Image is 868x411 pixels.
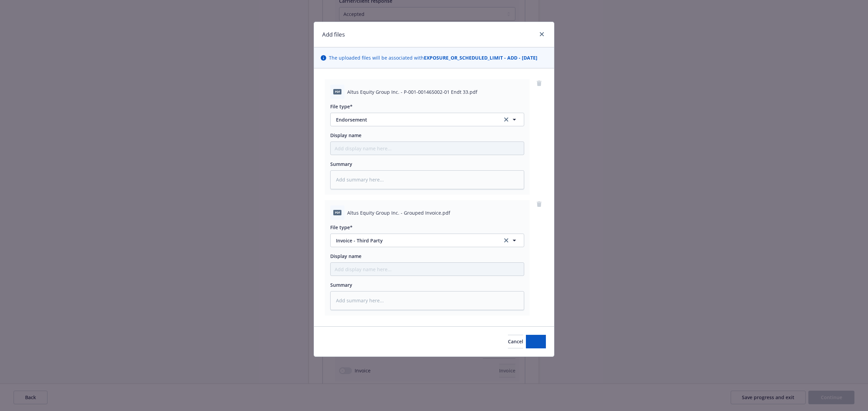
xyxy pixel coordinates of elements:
[329,54,537,61] span: The uploaded files will be associated with
[330,253,361,259] span: Display name
[322,30,345,39] h1: Add files
[331,263,524,276] input: Add display name here...
[330,132,361,138] span: Display name
[336,237,493,244] span: Invoice - Third Party
[330,103,353,110] span: File type*
[424,55,537,61] strong: EXPOSURE_OR_SCHEDULED_LIMIT - ADD - [DATE]
[330,234,524,247] button: Invoice - Third Partyclear selection
[331,142,524,155] input: Add display name here...
[502,115,510,124] a: clear selection
[347,209,450,216] span: Altus Equity Group Inc. - Grouped Invoice.pdf
[347,88,477,95] span: Altus Equity Group Inc. - P-001-001465002-01 Endt 33.pdf
[535,200,543,208] a: remove
[333,210,341,215] span: pdf
[330,282,352,288] span: Summary
[330,113,524,126] button: Endorsementclear selection
[535,79,543,87] a: remove
[526,338,546,345] span: Add files
[502,236,510,244] a: clear selection
[333,89,341,94] span: pdf
[526,335,546,348] button: Add files
[336,116,493,123] span: Endorsement
[508,338,523,345] span: Cancel
[330,161,352,167] span: Summary
[330,224,353,231] span: File type*
[508,335,523,348] button: Cancel
[538,30,546,38] a: close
